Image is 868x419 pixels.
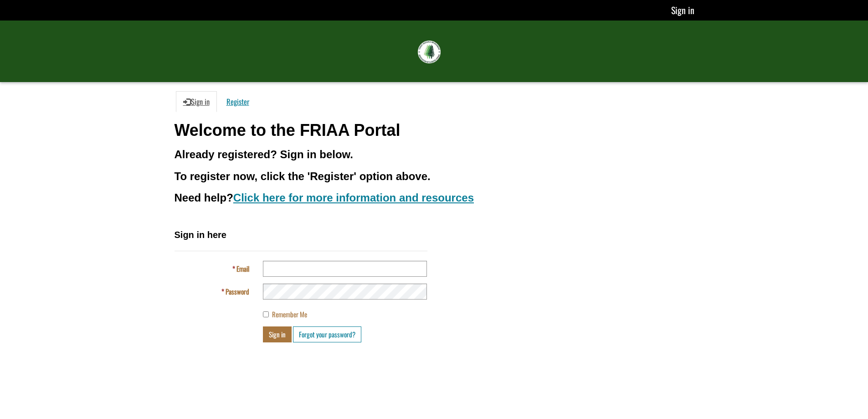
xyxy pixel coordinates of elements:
h3: Need help? [175,192,694,204]
a: Sign in [671,3,694,17]
img: FRIAA Submissions Portal [418,41,441,63]
a: Sign in [176,91,217,112]
h3: Already registered? Sign in below. [175,149,694,160]
span: Email [236,264,249,274]
a: Register [219,91,257,112]
a: Click here for more information and resources [233,191,474,204]
a: Forgot your password? [293,326,361,342]
input: Remember Me [263,311,269,317]
h1: Welcome to the FRIAA Portal [175,121,694,140]
span: Remember Me [272,309,307,319]
span: Sign in here [175,230,226,240]
h3: To register now, click the 'Register' option above. [175,171,694,182]
span: Password [226,286,249,296]
button: Sign in [263,326,292,342]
